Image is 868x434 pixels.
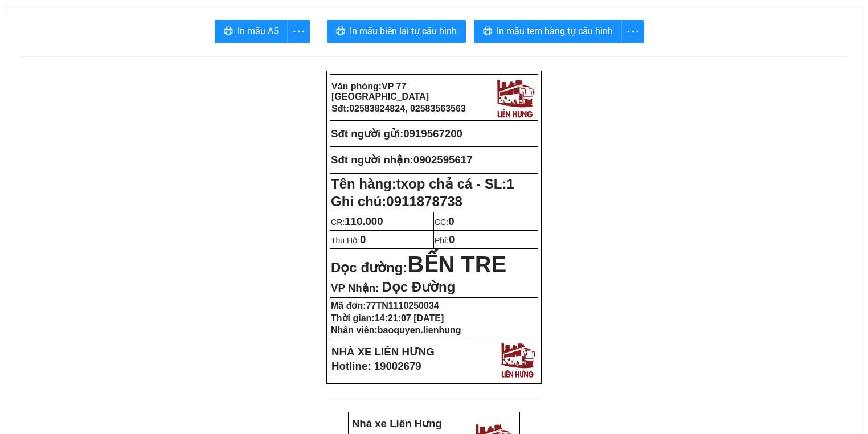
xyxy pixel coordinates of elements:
[407,252,506,277] span: BẾN TRE
[413,154,473,166] span: 0902595617
[327,20,466,43] button: printerIn mẫu biên lai tự cấu hình
[378,325,461,335] span: baoquyen.lienhung
[352,417,442,429] strong: Nhà xe Liên Hưng
[331,81,429,101] strong: Văn phòng:
[474,20,622,43] button: printerIn mẫu tem hàng tự cấu hình
[621,20,644,43] button: more
[448,215,454,227] span: 0
[506,176,514,191] span: 1
[336,26,345,37] span: printer
[331,104,466,113] strong: Sđt:
[375,313,444,323] span: 14:21:07 [DATE]
[331,313,444,323] strong: Thời gian:
[238,24,279,38] span: In mẫu A5
[288,24,309,39] span: more
[345,215,383,227] span: 110.000
[350,24,457,38] span: In mẫu biên lai tự cấu hình
[435,236,455,245] span: Phí:
[287,20,310,43] button: more
[493,76,537,119] img: logo
[396,176,514,191] span: txop chả cá - SL:
[331,346,435,358] strong: NHÀ XE LIÊN HƯNG
[331,154,413,166] strong: Sđt người nhận:
[331,81,429,101] span: VP 77 [GEOGRAPHIC_DATA]
[215,20,288,43] button: printerIn mẫu A5
[224,26,233,37] span: printer
[435,218,455,227] span: CC:
[331,128,403,140] strong: Sđt người gửi:
[498,339,537,379] img: logo
[497,24,613,38] span: In mẫu tem hàng tự cấu hình
[360,234,366,245] span: 0
[331,218,383,227] span: CR:
[331,282,379,294] span: VP Nhận:
[331,260,506,275] strong: Dọc đường:
[366,301,439,310] span: 77TN1110250034
[349,104,466,113] span: 02583824824, 02583563563
[449,234,455,245] span: 0
[331,360,421,372] strong: Hotline: 19002679
[386,194,462,209] span: 0911878738
[622,24,644,39] span: more
[331,301,439,310] strong: Mã đơn:
[382,279,455,294] span: Dọc Đường
[331,325,461,335] strong: Nhân viên:
[331,236,366,245] span: Thu Hộ:
[483,26,492,37] span: printer
[331,194,462,209] span: Ghi chú:
[331,176,514,191] strong: Tên hàng:
[403,128,462,140] span: 0919567200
